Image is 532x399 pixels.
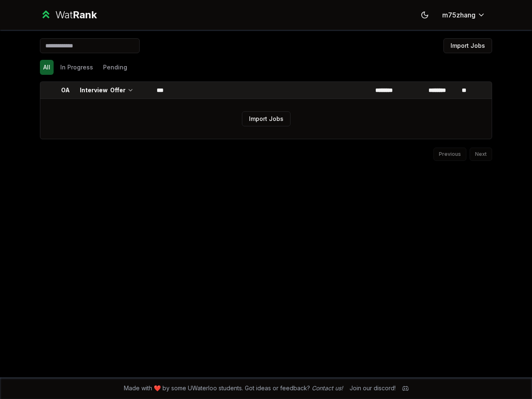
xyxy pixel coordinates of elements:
[242,111,291,126] button: Import Jobs
[124,384,343,392] span: Made with ❤️ by some UWaterloo students. Got ideas or feedback?
[350,384,396,392] div: Join our discord!
[312,384,343,392] a: Contact us!
[443,38,492,53] button: Import Jobs
[73,9,97,21] span: Rank
[100,60,131,75] button: Pending
[436,7,492,22] button: m75zhang
[57,60,96,75] button: In Progress
[80,86,108,94] p: Interview
[40,8,97,22] a: WatRank
[40,60,54,75] button: All
[110,86,126,94] p: Offer
[61,86,70,94] p: OA
[55,8,97,22] div: Wat
[442,10,475,20] span: m75zhang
